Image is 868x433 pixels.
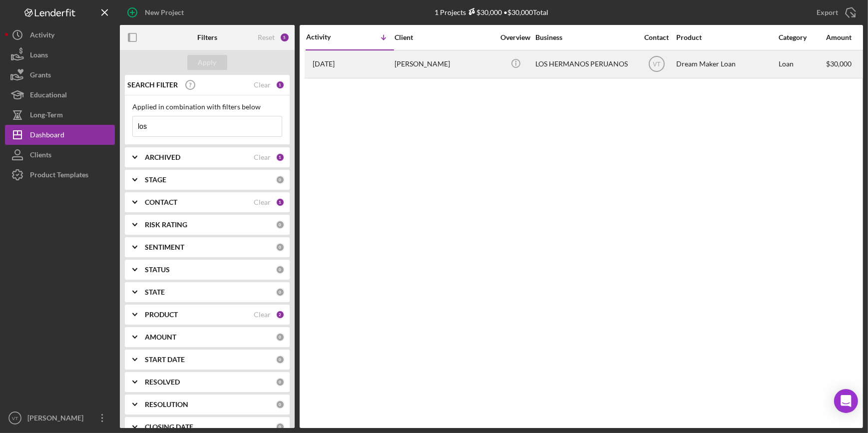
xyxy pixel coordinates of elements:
div: Educational [30,85,67,107]
div: Apply [198,55,217,70]
b: START DATE [145,356,185,364]
button: VT[PERSON_NAME] [5,408,115,428]
button: Product Templates [5,165,115,185]
div: 1 [276,80,285,89]
b: Filters [197,33,217,41]
div: Product Templates [30,165,88,187]
b: PRODUCT [145,311,178,319]
b: STATUS [145,266,170,274]
button: Apply [187,55,227,70]
div: Clear [254,153,271,161]
div: Grants [30,65,51,87]
div: Reset [258,33,275,41]
button: Activity [5,25,115,45]
b: STATE [145,288,165,296]
div: 2 [276,310,285,319]
b: STAGE [145,176,166,184]
div: Overview [497,33,534,41]
div: 0 [276,333,285,342]
b: RISK RATING [145,221,187,229]
div: Applied in combination with filters below [132,103,282,111]
b: ARCHIVED [145,153,180,161]
div: LOS HERMANOS PERUANOS [535,51,635,77]
div: 0 [276,265,285,274]
text: VT [12,416,18,421]
button: Long-Term [5,105,115,125]
div: Clear [254,198,271,206]
b: SEARCH FILTER [127,81,178,89]
div: 0 [276,220,285,229]
div: 0 [276,400,285,409]
div: Activity [30,25,54,47]
div: [PERSON_NAME] [25,408,90,431]
div: Open Intercom Messenger [834,389,858,413]
span: $30,000 [826,59,852,68]
div: 1 [276,153,285,162]
button: Educational [5,85,115,105]
b: CONTACT [145,198,177,206]
div: Contact [638,33,675,41]
div: 5 [280,32,290,42]
div: Clear [254,311,271,319]
button: Dashboard [5,125,115,145]
div: [PERSON_NAME] [395,51,494,77]
div: Clients [30,145,51,167]
div: Loans [30,45,48,67]
div: $30,000 [466,8,502,16]
b: RESOLVED [145,378,180,386]
div: 0 [276,355,285,364]
div: Dashboard [30,125,64,147]
b: SENTIMENT [145,243,184,251]
button: Clients [5,145,115,165]
div: 0 [276,423,285,432]
div: 0 [276,288,285,297]
div: 0 [276,243,285,252]
div: Dream Maker Loan [676,51,776,77]
div: Amount [826,33,864,41]
div: 0 [276,175,285,184]
text: VT [653,61,661,68]
div: Activity [306,33,350,41]
button: New Project [120,2,194,22]
div: Long-Term [30,105,63,127]
b: RESOLUTION [145,401,188,409]
button: Export [807,2,863,22]
b: CLOSING DATE [145,423,193,431]
div: Export [817,2,838,22]
div: 0 [276,378,285,387]
button: Grants [5,65,115,85]
div: Category [779,33,825,41]
div: Client [395,33,494,41]
div: 1 [276,198,285,207]
div: Clear [254,81,271,89]
div: 1 Projects • $30,000 Total [434,8,548,16]
b: AMOUNT [145,333,176,341]
div: New Project [145,2,184,22]
time: 2025-09-25 00:24 [313,60,335,68]
button: Loans [5,45,115,65]
div: Business [535,33,635,41]
div: Product [676,33,776,41]
div: Loan [779,51,825,77]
